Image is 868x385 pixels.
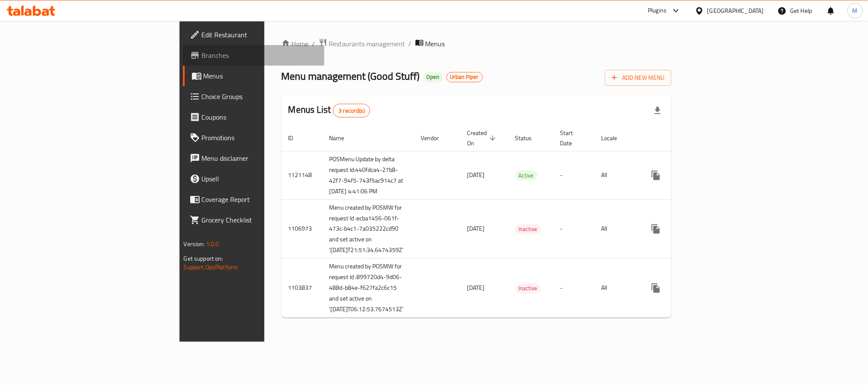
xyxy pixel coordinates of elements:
[467,128,498,148] span: Created On
[329,133,356,143] span: Name
[333,104,370,117] div: Total records count
[319,38,405,49] a: Restaurants management
[288,133,305,143] span: ID
[515,283,541,293] span: Inactive
[184,238,205,250] span: Version:
[183,168,324,189] a: Upsell
[602,133,629,143] span: Locale
[515,224,541,234] span: Inactive
[281,66,420,86] span: Menu management ( Good Stuff )
[560,128,584,148] span: Start Date
[184,262,238,273] a: Support.OpsPlatform
[666,278,687,298] button: Change Status
[554,259,595,318] td: -
[515,133,543,143] span: Status
[554,151,595,199] td: -
[183,45,324,66] a: Branches
[605,70,671,86] button: Add New Menu
[206,238,219,250] span: 1.0.0
[515,171,537,180] span: Active
[183,210,324,230] a: Grocery Checklist
[281,38,672,49] nav: breadcrumb
[183,127,324,148] a: Promotions
[323,151,414,199] td: POSMenu Update by delta request Id:440fdca4-27b8-42f7-94f5-743f5ac914c7 at [DATE] 4:41:06 PM
[595,259,639,318] td: All
[329,39,405,49] span: Restaurants management
[202,132,317,143] span: Promotions
[646,278,666,298] button: more
[323,199,414,259] td: Menu created by POSMW for request Id :ecba1456-061f-473c-b4c1-7a035222cd90 and set active on '[DA...
[323,259,414,318] td: Menu created by POSMW for request Id :899720d4-9d06-488d-b84e-f627fa2c6c15 and set active on '[DA...
[595,151,639,199] td: All
[648,6,667,16] div: Plugins
[515,283,541,294] div: Inactive
[288,103,370,117] h2: Menus List
[554,199,595,259] td: -
[639,125,735,151] th: Actions
[612,72,664,83] span: Add New Menu
[183,189,324,210] a: Coverage Report
[515,224,541,235] div: Inactive
[425,39,445,49] span: Menus
[202,215,317,225] span: Grocery Checklist
[423,72,443,82] div: Open
[183,86,324,107] a: Choice Groups
[183,148,324,168] a: Menu disclaimer
[202,174,317,184] span: Upsell
[202,91,317,102] span: Choice Groups
[281,125,735,318] table: enhanced table
[183,24,324,45] a: Edit Restaurant
[333,107,370,115] span: 3 record(s)
[647,100,668,121] div: Export file
[666,219,687,239] button: Change Status
[467,169,485,180] span: [DATE]
[204,71,317,81] span: Menus
[183,66,324,86] a: Menus
[666,165,687,186] button: Change Status
[423,73,443,81] span: Open
[202,112,317,122] span: Coupons
[853,6,858,15] span: M
[183,107,324,127] a: Coupons
[184,253,223,264] span: Get support on:
[646,165,666,186] button: more
[202,30,317,40] span: Edit Restaurant
[707,6,764,15] div: [GEOGRAPHIC_DATA]
[202,50,317,60] span: Branches
[202,153,317,163] span: Menu disclaimer
[595,199,639,259] td: All
[447,73,482,81] span: Urban Piper
[646,219,666,239] button: more
[409,39,412,49] li: /
[202,194,317,205] span: Coverage Report
[515,170,537,180] div: Active
[421,133,450,143] span: Vendor
[467,223,485,234] span: [DATE]
[467,282,485,293] span: [DATE]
